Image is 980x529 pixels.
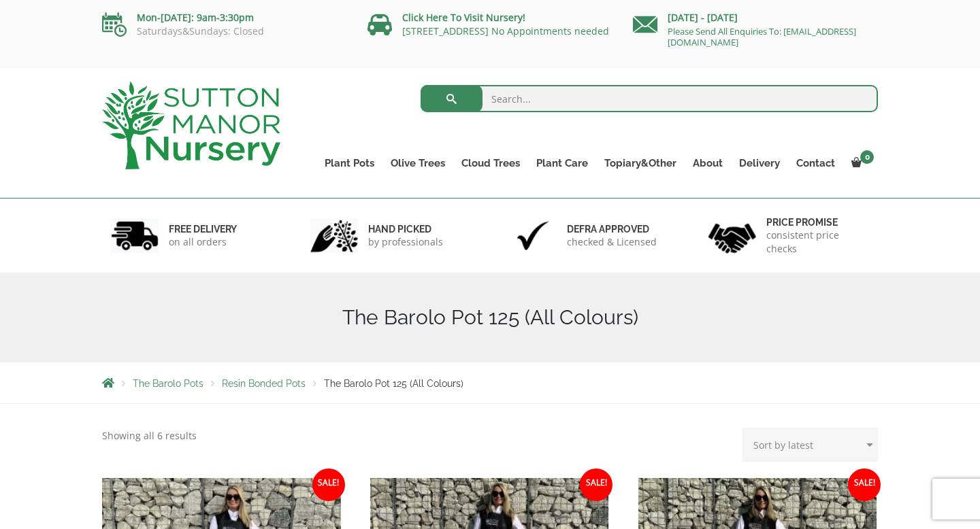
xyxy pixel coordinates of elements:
p: [DATE] - [DATE] [633,10,878,26]
a: Please Send All Enquiries To: [EMAIL_ADDRESS][DOMAIN_NAME] [668,25,856,48]
p: checked & Licensed [567,235,657,249]
nav: Breadcrumbs [102,377,878,388]
a: [STREET_ADDRESS] No Appointments needed [402,24,609,37]
img: 3.jpg [509,218,557,253]
img: 2.jpg [310,218,358,253]
img: 1.jpg [111,218,159,253]
span: Sale! [312,468,345,501]
h6: Defra approved [567,223,657,235]
a: Cloud Trees [453,154,528,173]
a: 0 [843,154,878,173]
span: 0 [860,150,874,164]
h1: The Barolo Pot 125 (All Colours) [102,305,878,330]
a: Topiary&Other [596,154,685,173]
p: Showing all 6 results [102,428,197,444]
p: by professionals [368,235,443,249]
a: The Barolo Pots [133,378,203,389]
img: 4.jpg [708,215,756,256]
p: on all orders [169,235,237,249]
p: Mon-[DATE]: 9am-3:30pm [102,10,347,26]
select: Shop order [742,428,878,462]
p: Saturdays&Sundays: Closed [102,26,347,37]
a: Contact [788,154,843,173]
img: logo [102,82,280,169]
a: Plant Care [528,154,596,173]
input: Search... [421,85,879,112]
span: Sale! [580,468,612,501]
h6: hand picked [368,223,443,235]
a: Resin Bonded Pots [222,378,306,389]
p: consistent price checks [766,228,870,256]
a: Olive Trees [382,154,453,173]
span: Sale! [848,468,881,501]
a: Delivery [731,154,788,173]
a: Plant Pots [316,154,382,173]
span: The Barolo Pot 125 (All Colours) [324,378,463,389]
h6: FREE DELIVERY [169,223,237,235]
h6: Price promise [766,216,870,228]
a: Click Here To Visit Nursery! [402,11,525,24]
a: About [685,154,731,173]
